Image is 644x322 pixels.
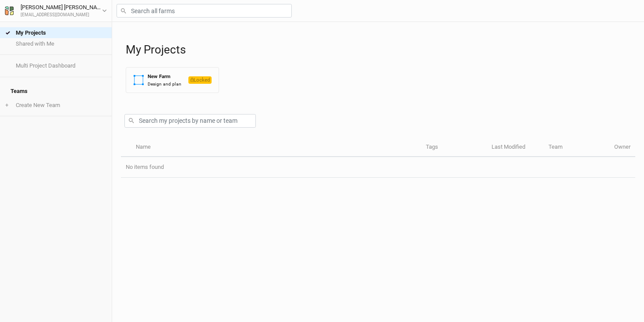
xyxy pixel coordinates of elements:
div: [PERSON_NAME] [PERSON_NAME] [21,3,102,12]
div: New Farm [148,73,181,80]
input: Search all farms [117,4,292,18]
th: Owner [609,138,635,157]
span: Locked [188,76,212,84]
div: Design and plan [148,81,181,87]
span: + [5,102,8,109]
th: Name [131,138,421,157]
th: Tags [421,138,487,157]
button: [PERSON_NAME] [PERSON_NAME][EMAIL_ADDRESS][DOMAIN_NAME] [4,3,107,18]
th: Team [544,138,609,157]
th: Last Modified [487,138,544,157]
button: New FarmDesign and planLocked [126,67,219,93]
h1: My Projects [126,43,635,57]
div: [EMAIL_ADDRESS][DOMAIN_NAME] [21,12,102,18]
h4: Teams [5,82,106,100]
input: Search my projects by name or team [124,114,256,128]
td: No items found [121,157,635,178]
